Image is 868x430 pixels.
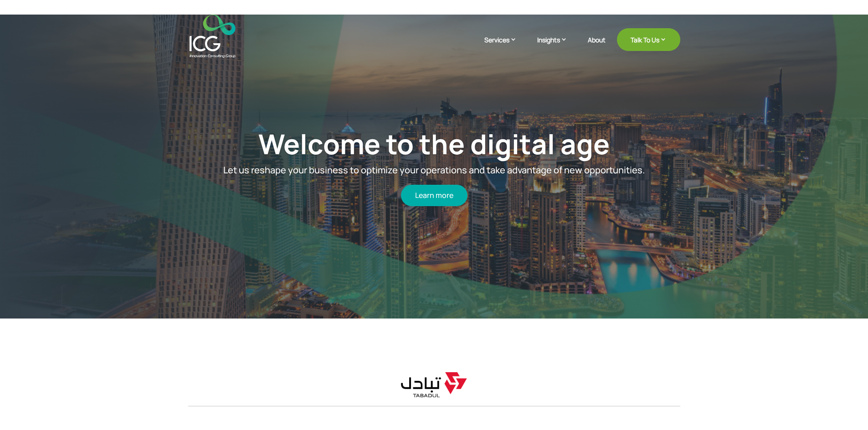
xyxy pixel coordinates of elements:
img: tabadul logo [389,365,480,403]
a: Welcome to the digital age [258,125,610,162]
span: Let us reshape your business to optimize your operations and take advantage of new opportunities. [223,164,645,176]
a: Services [484,35,526,58]
a: Talk To Us [617,28,680,51]
img: ICG [190,15,236,58]
a: About [588,36,606,58]
a: Learn more [401,185,467,206]
a: Insights [537,35,576,58]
